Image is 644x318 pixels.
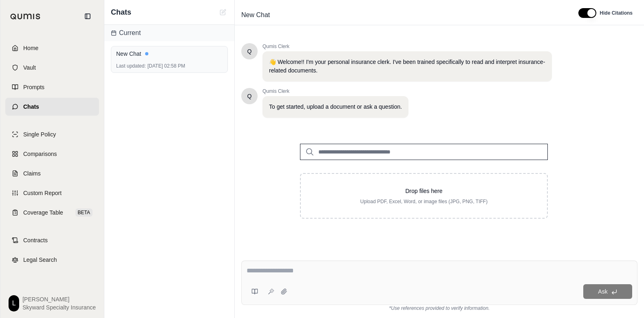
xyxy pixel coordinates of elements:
[23,236,48,244] span: Contracts
[81,10,94,23] button: Collapse sidebar
[111,7,131,18] span: Chats
[241,305,637,311] div: *Use references provided to verify information.
[5,145,99,163] a: Comparisons
[269,103,402,111] p: To get started, upload a document or ask a question.
[23,103,39,111] span: Chats
[598,288,607,295] span: Ask
[5,98,99,116] a: Chats
[5,184,99,202] a: Custom Report
[238,9,273,22] span: New Chat
[23,208,63,217] span: Coverage Table
[262,43,552,50] span: Qumis Clerk
[262,88,408,94] span: Qumis Clerk
[23,83,44,91] span: Prompts
[5,125,99,143] a: Single Policy
[247,92,252,100] span: Hello
[247,47,252,55] span: Hello
[23,130,56,138] span: Single Policy
[5,78,99,96] a: Prompts
[238,9,569,22] div: Edit Title
[104,25,234,41] div: Current
[9,295,19,311] div: L
[23,64,36,72] span: Vault
[269,58,545,75] p: 👋 Welcome!! I'm your personal insurance clerk. I've been trained specifically to read and interpr...
[23,44,38,52] span: Home
[10,13,41,20] img: Qumis Logo
[116,50,223,58] div: New Chat
[23,189,62,197] span: Custom Report
[5,231,99,249] a: Contracts
[22,303,96,311] span: Skyward Specialty Insurance
[116,63,223,69] div: [DATE] 02:58 PM
[116,63,146,69] span: Last updated:
[218,7,228,17] button: New Chat
[5,164,99,182] a: Claims
[75,208,93,217] span: BETA
[5,204,99,222] a: Coverage TableBETA
[600,10,633,16] span: Hide Citations
[5,251,99,269] a: Legal Search
[5,39,99,57] a: Home
[583,284,632,299] button: Ask
[314,198,534,205] p: Upload PDF, Excel, Word, or image files (JPG, PNG, TIFF)
[22,295,96,303] span: [PERSON_NAME]
[314,187,534,195] p: Drop files here
[23,169,41,178] span: Claims
[5,59,99,77] a: Vault
[23,256,57,264] span: Legal Search
[23,150,57,158] span: Comparisons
